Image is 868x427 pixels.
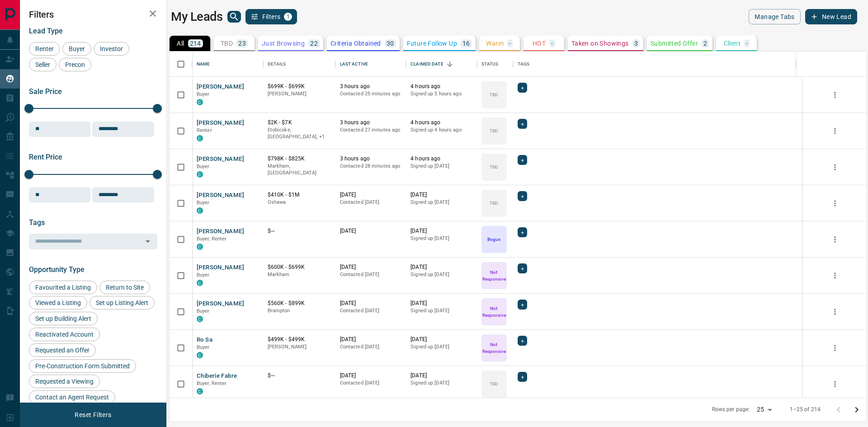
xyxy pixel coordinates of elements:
[29,343,96,357] div: Requested an Offer
[330,40,381,47] p: Criteria Obtained
[197,52,210,77] div: Name
[29,87,62,96] span: Sale Price
[521,336,524,345] span: +
[29,359,136,373] div: Pre-Construction Form Submitted
[197,83,244,91] button: [PERSON_NAME]
[29,390,115,404] div: Contact an Agent Request
[221,40,233,47] p: TBD
[238,40,246,47] p: 23
[29,218,45,227] span: Tags
[268,83,331,90] p: $699K - $699K
[848,401,866,419] button: Go to next page
[490,127,498,134] p: TBD
[90,296,155,310] div: Set up Listing Alert
[227,11,241,23] button: search button
[142,235,154,248] button: Open
[746,40,748,47] p: -
[29,27,63,35] span: Lead Type
[410,127,472,134] p: Signed up 4 hours ago
[197,200,210,206] span: Buyer
[410,163,472,170] p: Signed up [DATE]
[340,52,368,77] div: Last Active
[99,281,150,294] div: Return to Site
[32,61,53,68] span: Seller
[410,83,472,90] p: 4 hours ago
[197,91,210,97] span: Buyer
[340,380,402,387] p: Contacted [DATE]
[410,227,472,235] p: [DATE]
[340,300,402,307] p: [DATE]
[521,83,524,92] span: +
[268,163,331,177] p: Markham, [GEOGRAPHIC_DATA]
[482,305,506,319] p: Not Responsive
[197,344,210,350] span: Buyer
[66,45,88,52] span: Buyer
[410,343,472,351] p: Signed up [DATE]
[94,42,129,56] div: Investor
[828,124,842,138] button: more
[190,40,201,47] p: 214
[340,227,402,235] p: [DATE]
[268,119,331,127] p: $2K - $7K
[340,307,402,314] p: Contacted [DATE]
[521,155,524,164] span: +
[340,263,402,271] p: [DATE]
[410,199,472,206] p: Signed up [DATE]
[268,155,331,163] p: $798K - $825K
[197,316,203,322] div: condos.ca
[32,362,133,370] span: Pre-Construction Form Submitted
[32,394,112,401] span: Contact an Agent Request
[197,300,244,308] button: [PERSON_NAME]
[59,58,91,71] div: Precon
[410,372,472,380] p: [DATE]
[97,45,126,52] span: Investor
[340,90,402,98] p: Contacted 25 minutes ago
[62,61,88,68] span: Precon
[29,281,97,294] div: Favourited a Listing
[268,343,331,351] p: [PERSON_NAME]
[410,155,472,163] p: 4 hours ago
[490,380,498,387] p: TBD
[197,99,203,105] div: condos.ca
[828,88,842,102] button: more
[828,269,842,282] button: more
[712,406,750,413] p: Rows per page:
[32,378,97,385] span: Requested a Viewing
[29,9,157,20] h2: Filters
[521,264,524,273] span: +
[192,52,263,77] div: Name
[340,372,402,380] p: [DATE]
[340,155,402,163] p: 3 hours ago
[521,300,524,309] span: +
[340,119,402,127] p: 3 hours ago
[410,307,472,314] p: Signed up [DATE]
[340,336,402,343] p: [DATE]
[805,9,857,24] button: New Lead
[268,307,331,314] p: Brampton
[518,191,527,201] div: +
[197,171,203,178] div: condos.ca
[32,347,93,354] span: Requested an Offer
[410,300,472,307] p: [DATE]
[518,119,527,129] div: +
[268,372,331,380] p: $---
[518,336,527,346] div: +
[197,135,203,141] div: condos.ca
[197,127,212,133] span: Renter
[29,375,100,388] div: Requested a Viewing
[263,52,335,77] div: Details
[477,52,513,77] div: Status
[197,119,244,127] button: [PERSON_NAME]
[197,207,203,214] div: condos.ca
[32,299,84,306] span: Viewed a Listing
[490,164,498,170] p: TBD
[790,406,821,413] p: 1–25 of 214
[521,372,524,381] span: +
[828,341,842,355] button: more
[340,163,402,170] p: Contacted 28 minutes ago
[533,40,546,47] p: HOT
[171,9,223,24] h1: My Leads
[551,40,553,47] p: -
[406,52,477,77] div: Claimed Date
[335,52,406,77] div: Last Active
